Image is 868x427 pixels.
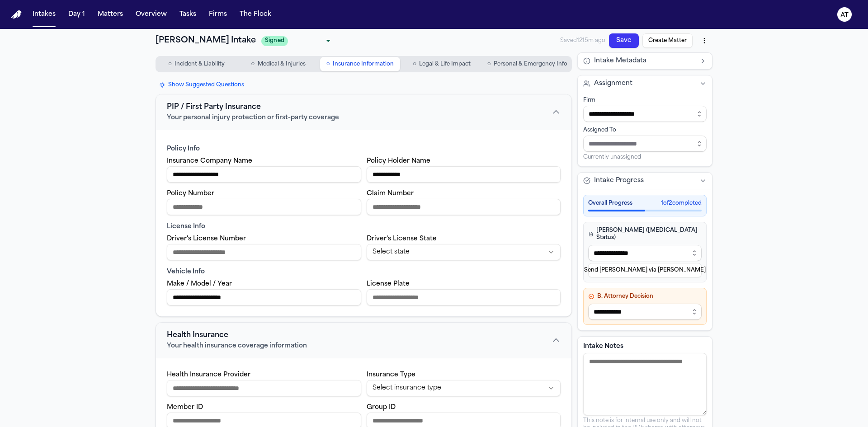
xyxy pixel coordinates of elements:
[168,60,172,69] span: ○
[367,371,415,378] label: Insurance Type
[583,127,707,134] div: Assigned To
[402,57,482,71] button: Go to Legal & Life Impact
[167,235,246,242] label: Driver's License Number
[326,60,330,69] span: ○
[583,136,707,152] input: Assign to staff member
[167,281,232,287] label: Make / Model / Year
[367,244,561,260] button: State select
[487,60,491,69] span: ○
[609,33,639,48] button: Save
[11,10,22,19] img: Finch Logo
[840,12,849,19] text: AT
[167,166,361,183] input: PIP insurance company
[367,235,437,242] label: Driver's License State
[661,200,702,207] span: 1 of 2 completed
[588,293,702,300] h4: B. Attorney Decision
[236,6,275,23] button: The Flock
[156,57,236,71] button: Go to Incident & Liability
[65,6,89,23] button: Day 1
[333,61,394,68] span: Insurance Information
[594,79,632,88] span: Assignment
[167,380,361,396] input: Health insurance provider
[167,190,214,197] label: Policy Number
[367,158,430,164] label: Policy Holder Name
[176,6,200,23] button: Tasks
[588,227,702,241] h4: [PERSON_NAME] ([MEDICAL_DATA] Status)
[261,36,288,46] span: Signed
[588,263,702,277] button: Send [PERSON_NAME] via [PERSON_NAME]
[167,289,361,305] input: Vehicle make model year
[156,323,571,358] button: Health InsuranceYour health insurance coverage information
[238,57,318,71] button: Go to Medical & Injuries
[167,371,250,378] label: Health Insurance Provider
[156,34,256,47] h1: [PERSON_NAME] Intake
[588,200,632,207] span: Overall Progress
[251,60,255,69] span: ○
[583,353,707,415] textarea: Intake notes
[578,53,712,69] button: Intake Metadata
[367,404,396,411] label: Group ID
[583,106,707,122] input: Select firm
[367,199,561,215] input: PIP claim number
[484,57,571,71] button: Go to Personal & Emergency Info
[413,60,416,69] span: ○
[583,154,641,161] span: Currently unassigned
[167,330,228,341] span: Health Insurance
[494,61,567,68] span: Personal & Emergency Info
[320,57,400,71] button: Go to Insurance Information
[367,281,410,287] label: License Plate
[167,199,361,215] input: PIP policy number
[167,158,252,164] label: Insurance Company Name
[156,80,248,90] button: Show Suggested Questions
[367,166,561,183] input: PIP policy holder name
[167,222,561,231] div: License Info
[367,289,561,305] input: Vehicle license plate
[578,173,712,189] button: Intake Progress
[594,176,644,185] span: Intake Progress
[696,33,712,49] button: More actions
[583,97,707,104] div: Firm
[167,404,203,411] label: Member ID
[94,6,127,23] button: Matters
[29,6,59,23] button: Intakes
[167,102,261,113] span: PIP / First Party Insurance
[175,61,225,68] span: Incident & Liability
[11,10,22,19] a: Home
[167,342,307,351] span: Your health insurance coverage information
[367,190,414,197] label: Claim Number
[594,56,646,66] span: Intake Metadata
[258,61,306,68] span: Medical & Injuries
[156,94,571,130] button: PIP / First Party InsuranceYour personal injury protection or first-party coverage
[560,37,605,44] span: Saved 1215m ago
[261,34,334,47] div: Update intake status
[132,6,170,23] button: Overview
[205,6,231,23] button: Firms
[583,342,707,351] label: Intake Notes
[167,267,561,277] div: Vehicle Info
[578,75,712,92] button: Assignment
[167,244,361,260] input: Driver's License Number
[419,61,471,68] span: Legal & Life Impact
[167,145,561,154] div: Policy Info
[642,33,693,48] button: Create Matter
[167,113,339,122] span: Your personal injury protection or first-party coverage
